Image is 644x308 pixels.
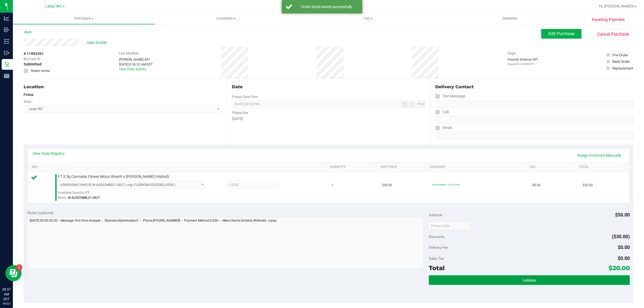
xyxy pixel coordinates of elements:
iframe: Resource center [5,265,21,281]
inline-svg: Inventory [4,39,9,44]
inline-svg: Retail [4,62,9,67]
button: Validate [429,275,630,285]
div: [PERSON_NAME] API [119,57,153,62]
a: View State Registry [32,151,65,156]
div: [DATE] [232,116,425,122]
a: Total [579,165,623,169]
a: Discount [430,165,523,169]
span: 60premselect1: 60% off line [432,183,459,186]
div: Delivery Contact [435,84,633,90]
span: Customers [155,16,297,21]
iframe: Resource center unread badge [16,264,22,271]
div: Replacement [612,65,633,71]
label: Last Modified [119,51,139,56]
inline-svg: Inbound [4,27,9,32]
strong: Pickup [24,93,34,97]
a: Unit Price [380,165,424,169]
span: 1 [332,183,334,188]
inline-svg: Outbound [4,50,9,56]
span: Awaiting Payment [592,17,625,23]
div: Order detail saved successfully [295,4,358,9]
input: Format: (999) 999-9999 [435,116,633,124]
span: Edit Purchase [548,31,575,36]
div: Date [232,84,425,90]
a: Tax [529,165,573,169]
span: Discounts [429,232,445,241]
span: Validate [522,278,536,283]
a: Assign Inventory Manually [574,151,625,160]
span: $0.00 [618,255,630,261]
span: $20.00 [609,264,630,272]
label: Pickup Date/Time [232,94,258,99]
inline-svg: Reports [4,73,9,79]
a: View Order Activity [119,67,146,71]
div: Flourish External API [507,57,538,66]
span: Hi, [PERSON_NAME]! [599,4,634,8]
a: Back [24,30,32,34]
a: Quantity [330,165,374,169]
span: Needs review [31,68,50,73]
span: Total [429,264,445,272]
div: Back Order [612,59,630,64]
a: Customers [155,13,297,24]
input: Format: (999) 999-9999 [435,100,633,108]
span: $50.00 [382,183,392,188]
span: BioTrack ID: [24,57,41,61]
p: 08:57 AM EDT [2,287,10,302]
button: Cancel Purchase [593,29,633,39]
a: Purchases [13,13,155,24]
inline-svg: Analytics [4,16,9,21]
div: Pre-Order [612,52,628,58]
span: View Profile [87,40,108,46]
label: Origin [507,51,516,56]
a: SKU [32,165,324,169]
span: Deliveries [495,16,525,21]
div: [DATE] 8:56:52 AM EDT [119,62,153,67]
span: W-AUG25MBL01-0827 [68,196,100,200]
span: Purchases [13,16,155,21]
a: Deliveries [439,13,581,24]
label: Text Message [435,92,465,100]
span: Largo WC [45,4,62,9]
span: Sales Tax [429,256,444,261]
span: FT 3.5g Cannabis Flower Motor Breath x [PERSON_NAME] (Hybrid) [58,174,169,179]
span: # 11992391 [24,51,44,57]
span: $50.00 [615,212,630,218]
span: $0.00 [618,244,630,250]
span: $20.00 [583,183,593,188]
input: Promo Code [429,222,470,230]
label: Call [435,108,449,116]
a: Tills [297,13,439,24]
p: 09/23 [2,302,10,306]
span: Delivery Fee [429,245,448,250]
label: Store [24,99,31,104]
label: Email [435,124,452,132]
button: Edit Purchase [541,29,581,39]
span: 11 [85,191,89,195]
span: Submitted [24,61,42,67]
span: Batch: [58,196,67,200]
span: ($30.00) [612,234,630,239]
span: Notes (optional) [27,211,53,215]
label: Pickup Day [232,110,248,115]
p: Original ID: 326963511 [507,62,538,66]
div: Location [24,84,222,90]
span: Tills [297,16,438,21]
div: Available Quantity: [58,189,213,199]
span: $0.00 [532,183,541,188]
span: Subtotal [429,213,442,217]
